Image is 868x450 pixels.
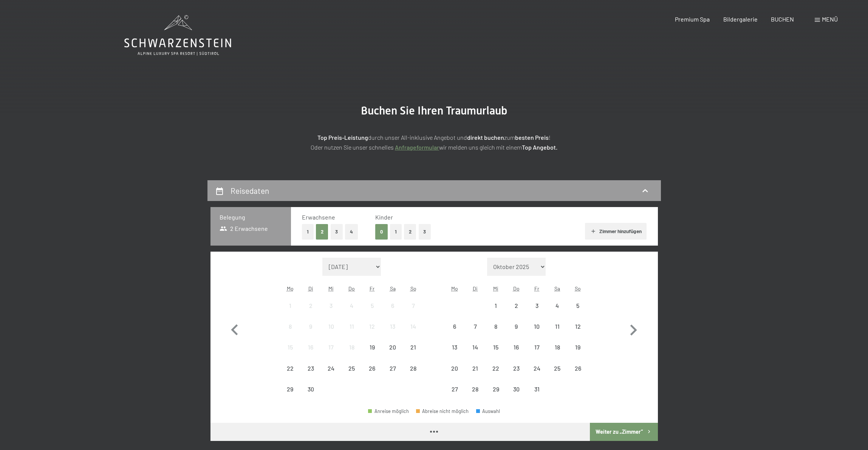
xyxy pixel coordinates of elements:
div: 15 [281,344,300,363]
div: Thu Sep 11 2025 [342,316,362,337]
div: Mon Oct 27 2025 [444,379,465,399]
div: 16 [301,344,320,363]
div: Anreise nicht möglich [547,337,568,357]
abbr: Samstag [390,285,396,292]
div: Anreise nicht möglich [526,295,547,316]
div: Anreise nicht möglich [486,316,506,337]
div: Anreise nicht möglich [444,358,465,378]
div: Wed Oct 22 2025 [486,358,506,378]
div: 23 [301,365,320,384]
div: Mon Sep 08 2025 [280,316,300,337]
div: 26 [568,365,587,384]
div: Anreise nicht möglich [403,316,423,337]
div: Auswahl [476,409,500,414]
div: 17 [322,344,340,363]
div: Anreise nicht möglich [362,358,382,378]
div: Tue Oct 14 2025 [465,337,486,357]
abbr: Mittwoch [493,285,498,292]
div: Anreise nicht möglich [403,295,423,316]
a: Premium Spa [675,15,710,23]
div: 13 [383,323,402,342]
abbr: Donnerstag [348,285,355,292]
button: 1 [302,224,314,240]
strong: Top Angebot. [522,144,557,151]
div: 27 [383,365,402,384]
div: 9 [507,323,526,342]
div: Anreise nicht möglich [362,316,382,337]
div: Thu Sep 18 2025 [342,337,362,357]
div: 4 [342,303,361,322]
div: Fri Oct 31 2025 [526,379,547,399]
span: Menü [822,15,838,23]
div: Tue Sep 09 2025 [300,316,321,337]
div: Thu Oct 30 2025 [506,379,526,399]
div: 24 [527,365,546,384]
div: Tue Oct 28 2025 [465,379,486,399]
span: 2 Erwachsene [220,224,268,233]
div: Anreise nicht möglich [547,316,568,337]
div: Anreise möglich [368,409,409,414]
a: Bildergalerie [723,15,758,23]
div: Anreise nicht möglich [300,316,321,337]
div: 21 [466,365,485,384]
div: Sat Sep 20 2025 [382,337,403,357]
div: 28 [404,365,422,384]
div: Thu Sep 25 2025 [342,358,362,378]
h2: Reisedaten [231,186,269,195]
div: Tue Sep 23 2025 [300,358,321,378]
abbr: Sonntag [410,285,416,292]
div: Mon Oct 20 2025 [444,358,465,378]
div: Anreise nicht möglich [486,295,506,316]
div: 7 [466,323,485,342]
span: Erwachsene [302,213,335,221]
div: Wed Sep 10 2025 [321,316,341,337]
div: Fri Oct 03 2025 [526,295,547,316]
div: Wed Oct 01 2025 [486,295,506,316]
a: BUCHEN [771,15,794,23]
div: Tue Sep 30 2025 [300,379,321,399]
div: Anreise nicht möglich [403,358,423,378]
div: 2 [301,303,320,322]
div: 19 [568,344,587,363]
div: Sat Sep 06 2025 [382,295,403,316]
div: 18 [342,344,361,363]
div: Wed Sep 24 2025 [321,358,341,378]
button: 3 [331,224,343,240]
div: Tue Sep 02 2025 [300,295,321,316]
div: Wed Oct 29 2025 [486,379,506,399]
div: Anreise nicht möglich [465,316,486,337]
strong: direkt buchen [467,134,504,141]
div: Tue Sep 16 2025 [300,337,321,357]
div: 11 [342,323,361,342]
span: Kinder [375,213,393,221]
div: 14 [466,344,485,363]
div: Sun Oct 19 2025 [568,337,588,357]
div: Anreise nicht möglich [506,358,526,378]
div: Thu Oct 16 2025 [506,337,526,357]
abbr: Freitag [370,285,374,292]
div: 16 [507,344,526,363]
div: Anreise nicht möglich [280,337,300,357]
abbr: Samstag [554,285,560,292]
div: Fri Sep 26 2025 [362,358,382,378]
div: Anreise nicht möglich [486,337,506,357]
a: Anfrageformular [395,144,439,151]
abbr: Dienstag [308,285,313,292]
div: Thu Oct 09 2025 [506,316,526,337]
abbr: Montag [287,285,294,292]
button: Vorheriger Monat [224,258,246,400]
div: Anreise nicht möglich [300,358,321,378]
div: Sun Sep 28 2025 [403,358,423,378]
div: Anreise nicht möglich [465,379,486,399]
abbr: Donnerstag [513,285,520,292]
div: Sun Oct 12 2025 [568,316,588,337]
div: Sat Oct 25 2025 [547,358,568,378]
div: 10 [527,323,546,342]
div: Mon Sep 22 2025 [280,358,300,378]
div: Anreise nicht möglich [342,295,362,316]
abbr: Dienstag [473,285,478,292]
div: Anreise nicht möglich [465,358,486,378]
div: 30 [301,386,320,405]
div: Mon Sep 15 2025 [280,337,300,357]
div: Anreise nicht möglich [280,358,300,378]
